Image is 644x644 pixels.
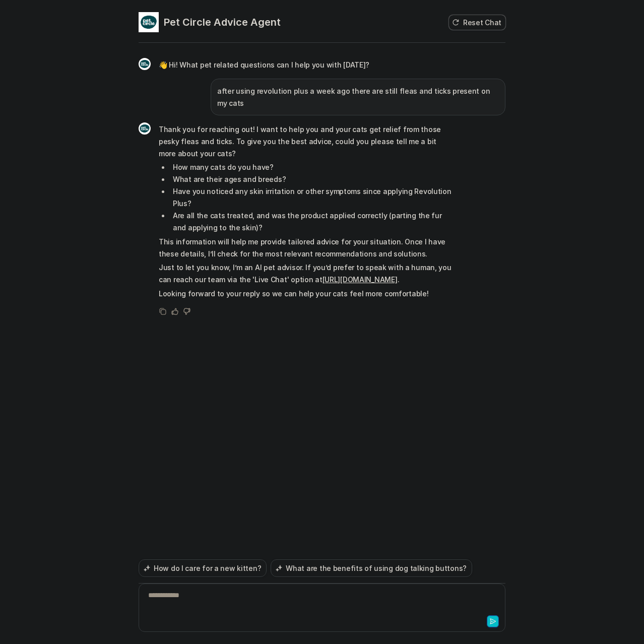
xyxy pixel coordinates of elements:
[170,185,454,210] li: Have you noticed any skin irritation or other symptoms since applying Revolution Plus?
[164,15,281,29] h2: Pet Circle Advice Agent
[271,559,472,577] button: What are the benefits of using dog talking buttons?
[159,288,454,300] p: Looking forward to your reply so we can help your cats feel more comfortable!
[139,58,151,70] img: Widget
[159,123,454,160] p: Thank you for reaching out! I want to help you and your cats get relief from those pesky fleas an...
[159,236,454,260] p: This information will help me provide tailored advice for your situation. Once I have these detai...
[159,262,454,286] p: Just to let you know, I’m an AI pet advisor. If you’d prefer to speak with a human, you can reach...
[323,275,398,284] a: [URL][DOMAIN_NAME]
[170,210,454,234] li: Are all the cats treated, and was the product applied correctly (parting the fur and applying to ...
[170,173,454,185] li: What are their ages and breeds?
[139,559,267,577] button: How do I care for a new kitten?
[217,85,499,109] p: after using revolution plus a week ago there are still fleas and ticks present on my cats
[449,15,505,30] button: Reset Chat
[159,59,369,71] p: 👋 Hi! What pet related questions can I help you with [DATE]?
[139,122,151,135] img: Widget
[170,161,454,173] li: How many cats do you have?
[139,12,159,32] img: Widget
